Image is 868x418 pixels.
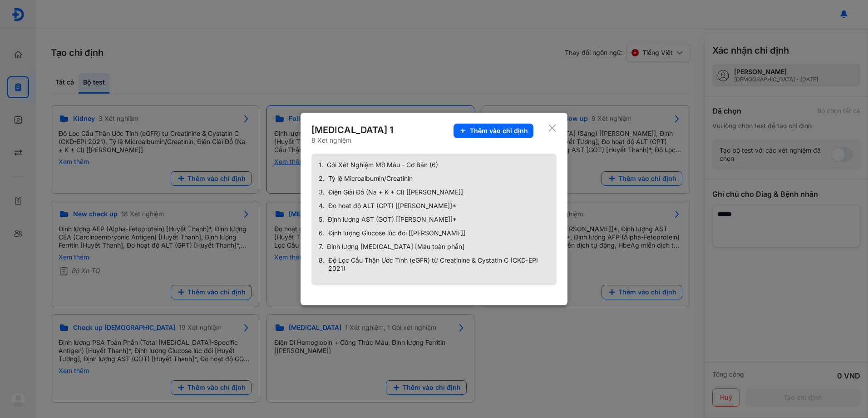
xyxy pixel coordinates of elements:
span: Định lượng Glucose lúc đói [[PERSON_NAME]] [328,229,465,237]
span: Định lượng [MEDICAL_DATA] [Máu toàn phần] [327,243,464,251]
span: Điện Giải Đồ (Na + K + Cl) [[PERSON_NAME]] [328,188,463,196]
span: Đo hoạt độ ALT (GPT) [[PERSON_NAME]]* [328,202,456,210]
span: Thêm vào chỉ định [470,127,528,135]
span: Định lượng AST (GOT) [[PERSON_NAME]]* [328,215,457,224]
span: 1. [319,161,323,169]
div: [MEDICAL_DATA] 1 [311,124,395,136]
span: Tỷ lệ Microalbumin/Creatinin [328,174,413,183]
span: 5. [319,215,324,224]
span: 4. [319,202,325,210]
span: 8. [319,256,325,273]
span: 7. [319,243,323,251]
div: 8 Xét nghiệm [311,136,395,144]
span: 3. [319,188,325,196]
span: 2. [319,174,325,183]
button: Thêm vào chỉ định [454,124,533,138]
span: Độ Lọc Cầu Thận Ước Tính (eGFR) từ Creatinine & Cystatin C (CKD-EPI 2021) [328,256,549,273]
span: 6. [319,229,325,237]
span: Gói Xét Nghiệm Mỡ Máu - Cơ Bản (6) [327,161,438,169]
